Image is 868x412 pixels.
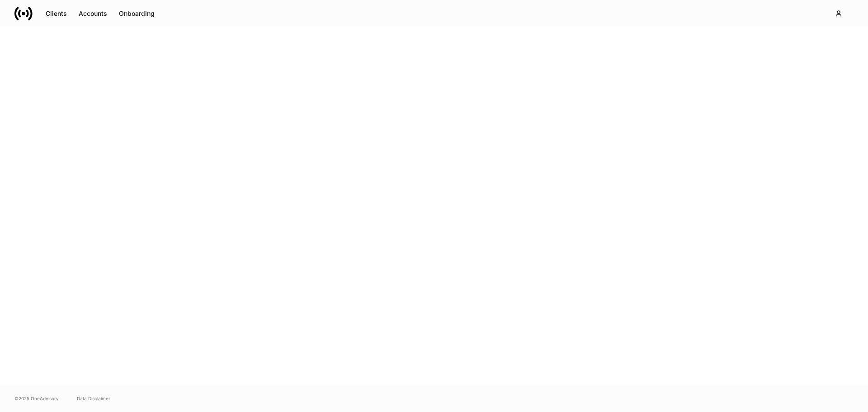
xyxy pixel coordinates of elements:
span: © 2025 OneAdvisory [14,395,59,402]
div: Accounts [79,9,107,18]
div: Onboarding [119,9,155,18]
button: Clients [40,6,73,21]
div: Clients [46,9,67,18]
button: Accounts [73,6,113,21]
button: Onboarding [113,6,160,21]
a: Data Disclaimer [77,395,110,402]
